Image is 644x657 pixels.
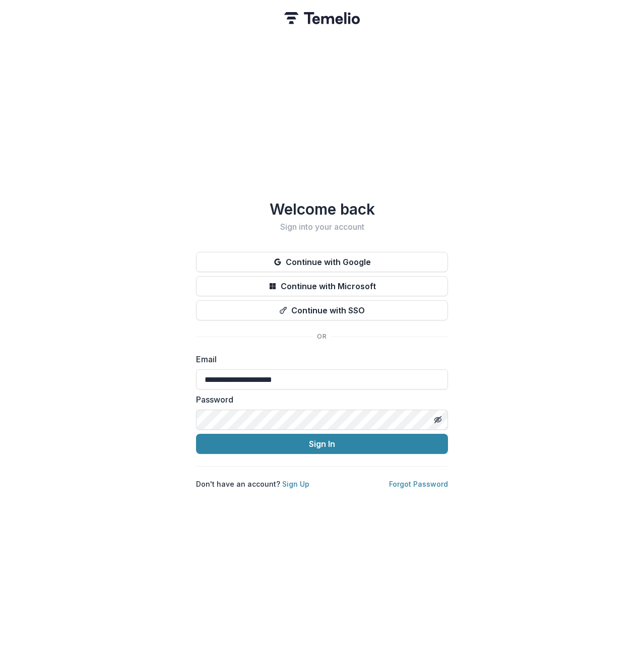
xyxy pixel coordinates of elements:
h1: Welcome back [196,200,448,218]
button: Continue with Google [196,252,448,272]
p: Don't have an account? [196,479,309,489]
img: Temelio [284,12,360,24]
a: Sign Up [282,480,309,488]
a: Forgot Password [389,480,448,488]
label: Password [196,393,442,406]
button: Continue with SSO [196,300,448,320]
h2: Sign into your account [196,222,448,232]
label: Email [196,353,442,365]
button: Sign In [196,434,448,454]
button: Toggle password visibility [430,412,446,428]
button: Continue with Microsoft [196,276,448,296]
